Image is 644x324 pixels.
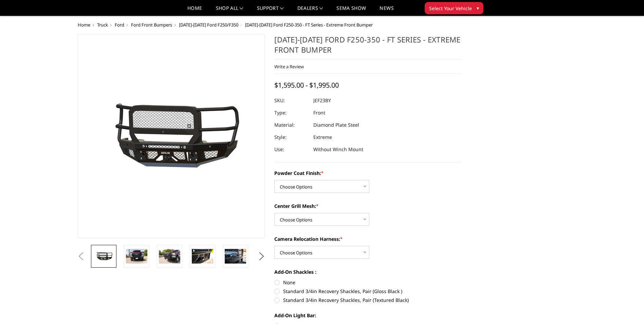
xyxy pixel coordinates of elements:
[274,34,462,60] h1: [DATE]-[DATE] Ford F250-350 - FT Series - Extreme Front Bumper
[256,251,266,262] button: Next
[86,96,256,176] img: 2023-2025 Ford F250-350 - FT Series - Extreme Front Bumper
[97,22,108,28] a: Truck
[179,22,238,28] a: [DATE]-[DATE] Ford F250/F350
[126,249,147,263] img: 2023-2025 Ford F250-350 - FT Series - Extreme Front Bumper
[313,131,332,143] dd: Extreme
[429,5,472,12] span: Select Your Vehicle
[78,34,265,238] a: 2023-2025 Ford F250-350 - FT Series - Extreme Front Bumper
[297,6,323,16] a: Dealers
[477,4,479,12] span: ▾
[380,6,393,16] a: News
[192,249,213,263] img: 2023-2025 Ford F250-350 - FT Series - Extreme Front Bumper
[313,107,325,119] dd: Front
[159,249,180,263] img: 2023-2025 Ford F250-350 - FT Series - Extreme Front Bumper
[131,22,172,28] a: Ford Front Bumpers
[76,251,86,262] button: Previous
[274,288,462,295] label: Standard 3/4in Recovery Shackles, Pair (Gloss Black )
[274,279,462,286] label: None
[274,64,304,70] a: Write a Review
[257,6,284,16] a: Support
[78,22,90,28] a: Home
[313,143,363,156] dd: Without Winch Mount
[274,107,308,119] dt: Type:
[274,80,339,90] span: $1,595.00 - $1,995.00
[336,6,366,16] a: SEMA Show
[274,312,462,319] label: Add-On Light Bar:
[274,202,462,210] label: Center Grill Mesh:
[313,94,331,107] dd: JEF23BY
[274,94,308,107] dt: SKU:
[274,131,308,143] dt: Style:
[313,119,359,131] dd: Diamond Plate Steel
[425,2,483,14] button: Select Your Vehicle
[274,235,462,242] label: Camera Relocation Harness:
[274,169,462,177] label: Powder Coat Finish:
[245,22,373,28] span: [DATE]-[DATE] Ford F250-350 - FT Series - Extreme Front Bumper
[216,6,243,16] a: shop all
[225,249,246,263] img: 2023-2025 Ford F250-350 - FT Series - Extreme Front Bumper
[187,6,202,16] a: Home
[115,22,124,28] a: Ford
[274,296,462,304] label: Standard 3/4in Recovery Shackles, Pair (Textured Black)
[274,119,308,131] dt: Material:
[274,268,462,275] label: Add-On Shackles :
[274,143,308,156] dt: Use:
